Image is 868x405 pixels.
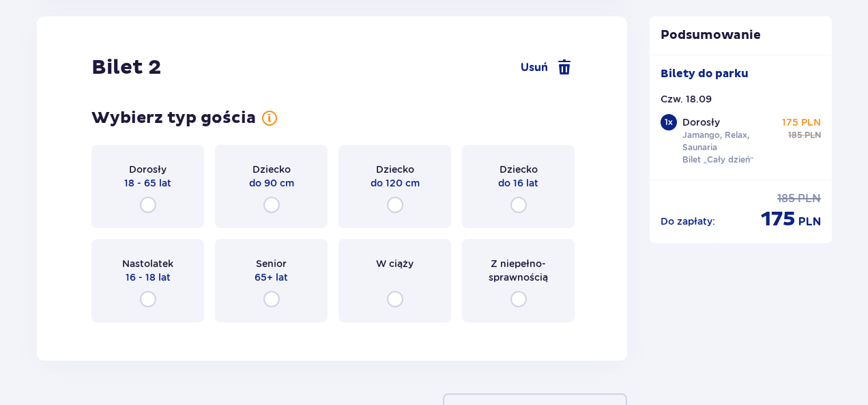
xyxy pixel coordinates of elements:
p: Dorosły [129,163,167,176]
p: Senior [256,257,287,270]
p: 185 [788,129,802,141]
p: W ciąży [376,257,414,270]
p: Bilety do parku [661,66,749,81]
p: Dorosły [682,115,720,129]
p: 16 - 18 lat [126,270,171,284]
p: Podsumowanie [650,27,833,44]
p: Czw. 18.09 [661,92,712,106]
p: Dziecko [376,163,414,176]
p: 18 - 65 lat [124,176,171,190]
p: 175 [761,206,796,232]
p: 175 PLN [782,115,821,129]
p: Do zapłaty : [661,214,715,228]
p: Bilet „Cały dzień” [682,154,754,166]
p: Bilet 2 [91,55,161,81]
p: PLN [798,214,821,229]
p: 65+ lat [255,270,288,284]
p: do 16 lat [498,176,538,190]
p: Wybierz typ gościa [91,108,256,128]
p: Z niepełno­sprawnością [474,257,562,284]
p: PLN [798,191,821,206]
p: do 120 cm [371,176,420,190]
p: 185 [777,191,795,206]
p: Dziecko [252,163,291,176]
p: Jamango, Relax, Saunaria [682,129,777,154]
p: PLN [805,129,821,141]
a: Usuń [521,59,573,76]
p: Dziecko [500,163,538,176]
p: do 90 cm [249,176,294,190]
div: 1 x [661,114,677,130]
p: Nastolatek [122,257,173,270]
span: Usuń [521,60,548,75]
